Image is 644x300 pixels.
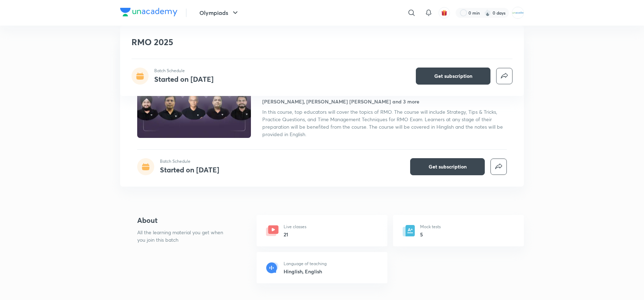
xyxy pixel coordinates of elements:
a: Company Logo [120,8,177,18]
img: Thumbnail [136,73,252,139]
img: MOHAMMED SHOAIB [512,7,524,19]
button: Olympiads [195,6,244,20]
img: avatar [441,10,447,16]
h6: 5 [420,231,441,238]
h4: About [137,215,234,226]
span: Get subscription [434,73,472,80]
h4: Started on [DATE] [154,74,214,84]
p: All the learning material you get when you join this batch [137,229,229,243]
h6: 21 [284,231,306,238]
span: In this course, top educators will cover the topics of RMO. The course will include Strategy, Tip... [262,108,503,138]
h1: RMO 2025 [132,37,410,47]
button: Get subscription [416,68,490,85]
p: Mock tests [420,224,441,230]
p: Batch Schedule [154,68,214,74]
span: Get subscription [429,163,467,170]
img: streak [484,9,491,16]
h6: Hinglish, English [284,268,327,275]
button: avatar [439,7,450,18]
p: Batch Schedule [160,158,219,165]
h4: Started on [DATE] [160,165,219,175]
h4: [PERSON_NAME], [PERSON_NAME] [PERSON_NAME] and 3 more [262,98,419,105]
button: Get subscription [410,158,485,175]
p: Language of teaching [284,261,327,267]
img: Company Logo [120,8,177,16]
p: Live classes [284,224,306,230]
